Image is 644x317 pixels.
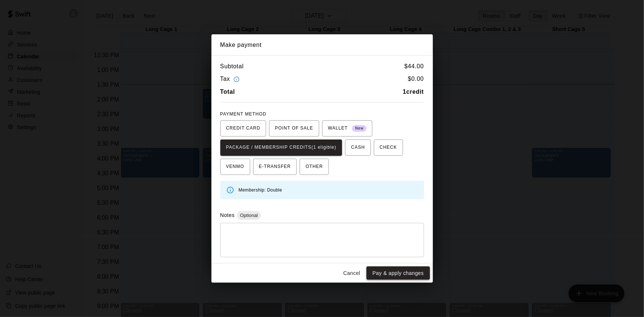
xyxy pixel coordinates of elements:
span: Membership: Double [239,187,282,193]
b: Total [220,89,235,95]
button: WALLET New [322,120,373,137]
span: New [352,124,366,134]
span: CASH [351,142,365,154]
span: PACKAGE / MEMBERSHIP CREDITS (1 eligible) [226,142,337,154]
button: VENMO [220,159,250,175]
h6: Tax [220,74,242,84]
span: E-TRANSFER [259,161,291,173]
label: Notes [220,212,235,218]
button: Cancel [340,266,364,280]
button: CREDIT CARD [220,120,266,137]
h2: Make payment [211,34,433,56]
button: Pay & apply changes [366,266,430,280]
h6: $ 0.00 [408,74,424,84]
button: E-TRANSFER [253,159,297,175]
span: CREDIT CARD [226,123,261,134]
button: PACKAGE / MEMBERSHIP CREDITS(1 eligible) [220,139,342,156]
button: POINT OF SALE [269,120,319,137]
span: Optional [237,213,261,218]
span: OTHER [306,161,323,173]
button: CHECK [374,139,403,156]
h6: $ 44.00 [404,62,424,71]
h6: Subtotal [220,62,244,71]
span: VENMO [226,161,244,173]
button: CASH [345,139,371,156]
span: WALLET [328,123,367,134]
span: POINT OF SALE [275,123,313,134]
span: CHECK [380,142,397,154]
span: PAYMENT METHOD [220,111,266,117]
b: 1 credit [403,89,424,95]
button: OTHER [300,159,329,175]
